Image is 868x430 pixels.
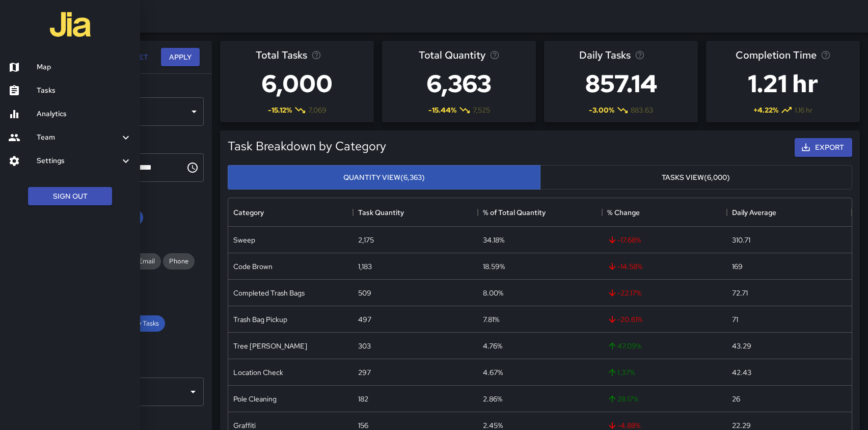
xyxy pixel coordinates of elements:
[37,132,120,143] h6: Team
[37,62,132,73] h6: Map
[37,85,132,96] h6: Tasks
[37,155,120,167] h6: Settings
[50,4,91,45] img: jia-logo
[37,109,132,120] h6: Analytics
[28,187,112,206] button: Sign Out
